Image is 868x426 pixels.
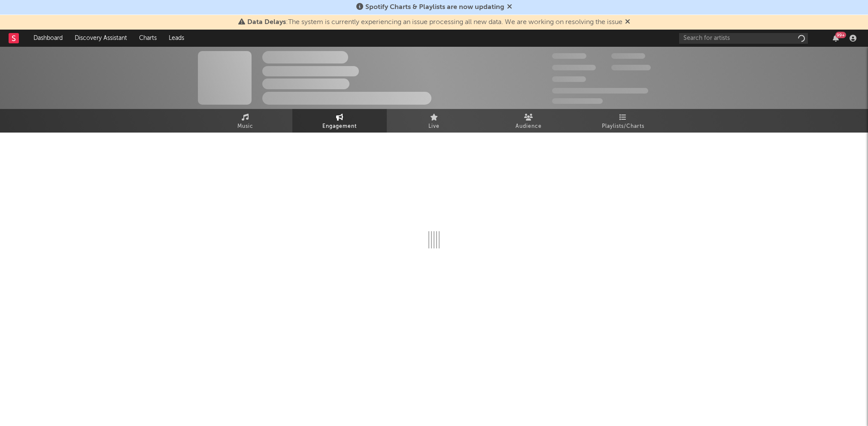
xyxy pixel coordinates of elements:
a: Live [387,109,481,133]
a: Dashboard [27,30,69,47]
span: Engagement [322,121,357,132]
span: 100,000 [552,76,586,82]
a: Music [198,109,292,133]
a: Charts [133,30,163,47]
span: Dismiss [625,19,630,26]
a: Leads [163,30,190,47]
a: Playlists/Charts [576,109,670,133]
a: Engagement [292,109,387,133]
input: Search for artists [679,33,808,44]
span: Playlists/Charts [602,121,644,132]
span: : The system is currently experiencing an issue processing all new data. We are working on resolv... [247,19,622,26]
span: Data Delays [247,19,286,26]
span: Music [237,121,253,132]
a: Discovery Assistant [69,30,133,47]
span: 1,000,000 [611,65,651,70]
span: 50,000,000 Monthly Listeners [552,88,648,94]
span: Spotify Charts & Playlists are now updating [365,4,504,11]
span: 100,000 [611,53,645,59]
a: Audience [481,109,576,133]
span: Dismiss [507,4,512,11]
span: Jump Score: 85.0 [552,98,603,104]
div: 99 + [835,32,846,38]
button: 99+ [833,35,839,42]
span: 300,000 [552,53,586,59]
span: Live [428,121,440,132]
span: 50,000,000 [552,65,596,70]
span: Audience [516,121,542,132]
